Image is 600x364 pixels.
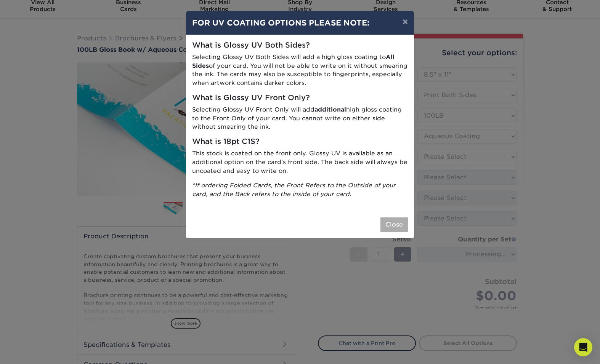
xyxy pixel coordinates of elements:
p: Selecting Glossy UV Both Sides will add a high gloss coating to of your card. You will not be abl... [192,53,408,88]
strong: All Sides [192,53,395,69]
h4: FOR UV COATING OPTIONS PLEASE NOTE: [192,17,408,29]
h5: What is Glossy UV Front Only? [192,94,408,102]
h5: What is 18pt C1S? [192,137,408,146]
p: This stock is coated on the front only. Glossy UV is available as an additional option on the car... [192,149,408,175]
i: *If ordering Folded Cards, the Front Refers to the Outside of your card, and the Back refers to t... [192,182,396,198]
div: Open Intercom Messenger [574,338,592,356]
button: Close [380,217,408,232]
button: × [396,11,414,32]
p: Selecting Glossy UV Front Only will add high gloss coating to the Front Only of your card. You ca... [192,105,408,131]
strong: additional [314,106,346,113]
h5: What is Glossy UV Both Sides? [192,41,408,50]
